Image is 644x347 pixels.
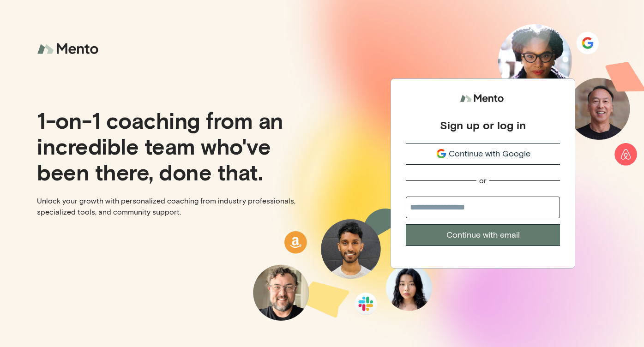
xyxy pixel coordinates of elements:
img: logo.svg [460,90,506,107]
span: Continue with Google [449,148,530,160]
button: Continue with email [406,224,560,246]
p: 1-on-1 coaching from an incredible team who've been there, done that. [37,107,315,185]
div: Sign up or log in [440,118,526,132]
button: Continue with Google [406,143,560,165]
img: logo [37,37,102,61]
p: Unlock your growth with personalized coaching from industry professionals, specialized tools, and... [37,196,315,218]
div: or [479,176,487,185]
